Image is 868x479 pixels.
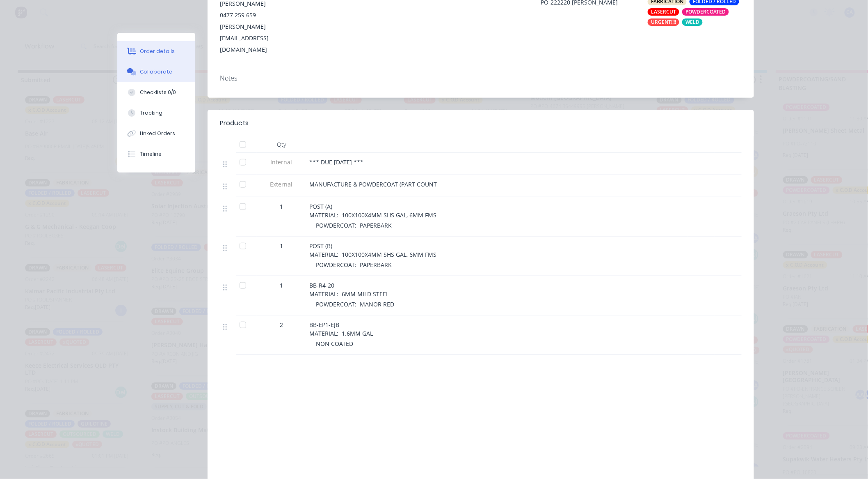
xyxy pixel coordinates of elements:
span: POWDERCOAT: MANOR RED [316,300,394,308]
div: Qty [257,136,306,153]
span: BB-R4-20 MATERIAL: 6MM MILD STEEL [309,281,389,298]
div: Order details [140,48,175,55]
span: NON COATED [316,340,353,348]
div: Timeline [140,150,162,158]
button: Collaborate [117,62,195,82]
button: Timeline [117,144,195,164]
div: LASERCUT [648,8,679,16]
div: Collaborate [140,68,173,76]
span: Internal [260,158,303,166]
span: 2 [280,320,283,329]
div: Checklists 0/0 [140,89,176,96]
div: Notes [220,74,742,82]
span: POWDERCOAT: PAPERBARK [316,261,392,269]
span: MANUFACTURE & POWDERCOAT (PART COUNT [309,180,437,188]
div: WELD [682,18,703,26]
span: 1 [280,281,283,290]
span: 1 [280,242,283,250]
button: Linked Orders [117,123,195,144]
button: Checklists 0/0 [117,82,195,103]
div: POWDERCOATED [682,8,729,16]
span: 1 [280,202,283,211]
button: Order details [117,41,195,62]
span: External [260,180,303,189]
span: BB-EP1-EJB MATERIAL: 1.6MM GAL [309,321,373,337]
div: [PERSON_NAME][EMAIL_ADDRESS][DOMAIN_NAME] [220,21,314,55]
span: POST (B) MATERIAL: 100X100X4MM SHS GAL, 6MM FMS [309,242,436,258]
div: URGENT!!!! [648,18,679,26]
div: 0477 259 659 [220,9,314,21]
span: POST (A) MATERIAL: 100X100X4MM SHS GAL, 6MM FMS [309,203,436,219]
div: Linked Orders [140,130,176,137]
div: Products [220,118,249,128]
button: Tracking [117,103,195,123]
span: POWDERCOAT: PAPERBARK [316,221,392,229]
div: Tracking [140,109,163,117]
